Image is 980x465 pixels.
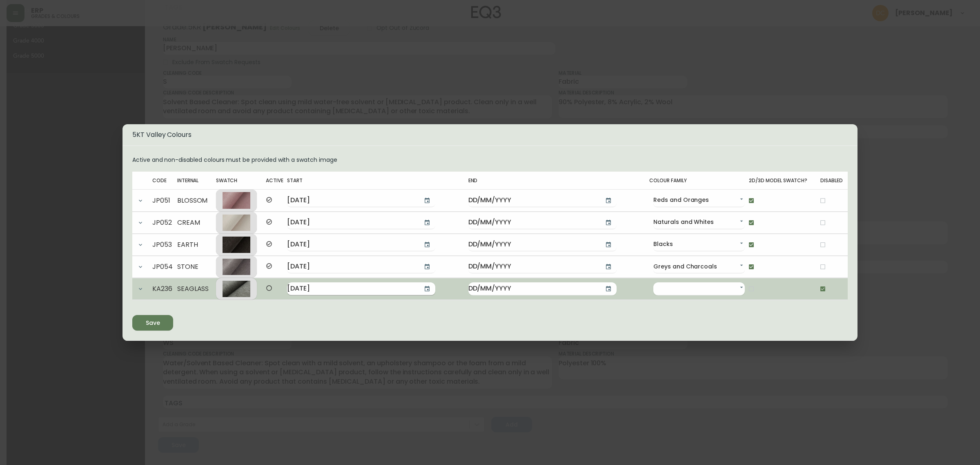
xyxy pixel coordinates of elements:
th: Swatch [216,172,266,190]
th: End [468,172,650,190]
input: DD/MM/YYYY [468,238,597,251]
button: Save [132,315,173,331]
td: CREAM [177,212,216,233]
input: DD/MM/YYYY [468,216,597,229]
th: Disabled [820,172,848,190]
p: Active and non-disabled colours must be provided with a swatch image [132,156,848,164]
th: Code [152,172,177,190]
td: EARTH [177,234,216,255]
h5: 5KT Valley Colours [132,131,848,139]
input: DD/MM/YYYY [468,282,597,295]
div: Reds and Oranges [653,194,745,207]
input: DD/MM/YYYY [287,238,416,251]
div: Naturals and Whites [653,216,745,229]
th: Colour Family [649,172,749,190]
td: JP052 [152,212,177,233]
div: Blacks [653,238,745,251]
div: Save [146,318,160,328]
th: 2D/3D Model Swatch? [749,172,820,190]
input: DD/MM/YYYY [287,194,416,207]
th: Start [287,172,468,190]
th: Active [266,172,287,190]
td: SEAGLASS [177,278,216,300]
td: BLOSSOM [177,190,216,211]
input: DD/MM/YYYY [468,194,597,207]
div: Greys and Charcoals [653,260,745,274]
input: DD/MM/YYYY [287,216,416,229]
th: Internal [177,172,216,190]
td: JP051 [152,190,177,211]
td: JP053 [152,234,177,255]
td: JP054 [152,256,177,277]
td: STONE [177,256,216,277]
td: KA236 [152,278,177,300]
input: DD/MM/YYYY [468,260,597,273]
input: DD/MM/YYYY [287,260,416,273]
input: DD/MM/YYYY [287,282,416,295]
